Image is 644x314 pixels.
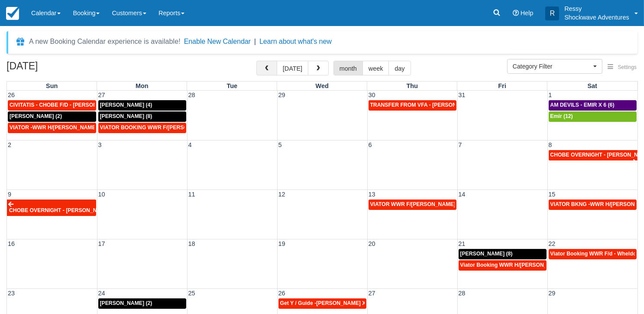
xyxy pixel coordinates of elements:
[184,37,251,46] button: Enable New Calendar
[507,59,602,74] button: Category Filter
[564,13,629,22] p: Shockwave Adventures
[458,240,466,247] span: 21
[136,82,149,89] span: Mon
[100,102,152,108] span: [PERSON_NAME] (4)
[458,191,466,198] span: 14
[460,251,513,257] span: [PERSON_NAME] (8)
[548,290,557,297] span: 29
[7,240,16,247] span: 16
[278,92,286,98] span: 29
[513,10,519,16] i: Help
[7,191,12,198] span: 9
[368,240,376,247] span: 20
[460,262,577,268] span: Viator Booking WWR H/[PERSON_NAME] 2 (2)
[369,100,456,111] a: TRANSFER FROM VFA - [PERSON_NAME] X 7 adults + 2 adults (9)
[6,61,116,77] h2: [DATE]
[459,249,547,259] a: [PERSON_NAME] (8)
[548,240,557,247] span: 22
[7,200,96,216] a: CHOBE OVERNIGHT - [PERSON_NAME] X 2 (2)
[98,111,186,122] a: [PERSON_NAME] (8)
[564,4,629,13] p: Ressy
[368,290,376,297] span: 27
[521,10,534,16] span: Help
[278,191,286,198] span: 12
[618,64,637,70] span: Settings
[459,260,547,271] a: Viator Booking WWR H/[PERSON_NAME] 2 (2)
[7,290,16,297] span: 23
[97,141,103,148] span: 3
[278,290,286,297] span: 26
[188,92,196,98] span: 28
[8,100,96,111] a: CIVITATIS - CHOBE F/D - [PERSON_NAME] X 1 (1)
[100,124,228,131] span: VIATOR BOOKING WWR F/[PERSON_NAME] X1 (1)
[29,36,181,47] div: A new Booking Calendar experience is available!
[188,191,196,198] span: 11
[46,82,58,89] span: Sun
[10,102,135,108] span: CIVITATIS - CHOBE F/D - [PERSON_NAME] X 1 (1)
[370,201,468,207] span: VIATOR WWR F/[PERSON_NAME] 2 (2)
[100,300,152,306] span: [PERSON_NAME] (2)
[362,61,389,75] button: week
[97,240,106,247] span: 17
[549,150,638,160] a: CHOBE OVERNIGHT - [PERSON_NAME] X 2 (2)
[550,102,615,108] span: AM DEVILS - EMIR X 6 (6)
[278,298,366,309] a: Get Y / Guide -[PERSON_NAME] X2 (2)
[407,82,418,89] span: Thu
[368,191,376,198] span: 13
[549,249,637,259] a: Viator Booking WWR F/d - Wheldon, April X 3 (3)
[368,141,373,148] span: 6
[97,290,106,297] span: 24
[548,92,553,98] span: 1
[7,141,12,148] span: 2
[280,300,377,306] span: Get Y / Guide -[PERSON_NAME] X2 (2)
[10,113,62,119] span: [PERSON_NAME] (2)
[368,92,376,98] span: 30
[545,7,559,20] div: R
[498,82,506,89] span: Fri
[458,290,466,297] span: 28
[277,61,308,75] button: [DATE]
[388,61,411,75] button: day
[333,61,363,75] button: month
[550,113,573,119] span: Emir (12)
[602,61,642,74] button: Settings
[548,191,557,198] span: 15
[100,113,152,119] span: [PERSON_NAME] (8)
[98,298,186,309] a: [PERSON_NAME] (2)
[316,82,329,89] span: Wed
[513,62,591,71] span: Category Filter
[10,124,110,131] span: VIATOR -WWR H/[PERSON_NAME] 2 (2)
[98,123,186,133] a: VIATOR BOOKING WWR F/[PERSON_NAME] X1 (1)
[8,123,96,133] a: VIATOR -WWR H/[PERSON_NAME] 2 (2)
[227,82,238,89] span: Tue
[6,7,19,20] img: checkfront-main-nav-mini-logo.png
[97,191,106,198] span: 10
[188,141,193,148] span: 4
[97,92,106,98] span: 27
[549,200,637,210] a: VIATOR BKNG -WWR H/[PERSON_NAME] 2 (2)
[370,102,537,108] span: TRANSFER FROM VFA - [PERSON_NAME] X 7 adults + 2 adults (9)
[98,100,186,111] a: [PERSON_NAME] (4)
[8,111,96,122] a: [PERSON_NAME] (2)
[549,111,637,122] a: Emir (12)
[188,240,196,247] span: 18
[278,240,286,247] span: 19
[188,290,196,297] span: 25
[254,38,256,45] span: |
[588,82,597,89] span: Sat
[7,92,16,98] span: 26
[278,141,283,148] span: 5
[369,200,456,210] a: VIATOR WWR F/[PERSON_NAME] 2 (2)
[259,38,332,45] a: Learn about what's new
[9,207,128,213] span: CHOBE OVERNIGHT - [PERSON_NAME] X 2 (2)
[549,100,637,111] a: AM DEVILS - EMIR X 6 (6)
[548,141,553,148] span: 8
[458,141,463,148] span: 7
[458,92,466,98] span: 31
